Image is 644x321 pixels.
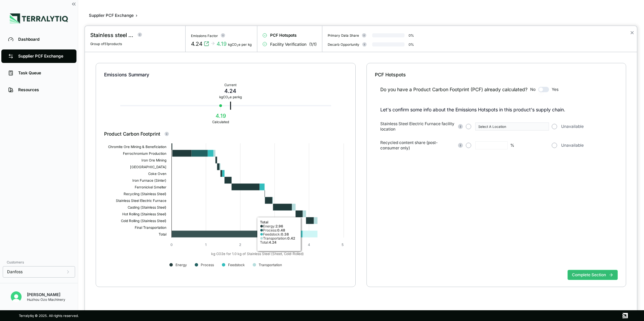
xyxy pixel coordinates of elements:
[475,122,549,131] button: Select A Location
[328,42,359,46] div: Decarb Opportunity
[204,41,209,46] svg: View audit trail
[237,44,238,47] sub: 2
[90,42,122,46] span: Group of 51 products
[135,225,166,230] text: Final Transportation
[123,151,166,155] text: Ferrochromium Production
[191,40,202,48] div: 4.24
[132,178,166,182] text: Iron Furnace (Sinter)
[309,42,317,47] span: ( 1 / 1 )
[308,243,310,247] text: 4
[219,87,242,95] div: 4.24
[159,232,166,236] text: Total
[122,212,166,216] text: Hot Rolling (Stainless Steel)
[561,124,584,129] span: Unavailable
[191,34,218,38] div: Emissions Factor
[375,71,618,78] div: PCF Hotspots
[409,33,414,37] div: 0 %
[568,270,618,280] button: Complete Section
[409,42,414,46] div: 0 %
[380,86,527,93] div: Do you have a Product Carbon Footprint (PCF) already calculated?
[175,263,187,267] text: Energy
[270,33,297,38] span: PCF Hotspots
[510,143,514,148] div: %
[211,252,304,256] text: kg CO2e for 1.0 kg of Stainless Steel (Sheet, Cold-Rolled)
[380,140,455,151] span: Recycled content share (post-consumer only)
[201,263,214,267] text: Process
[90,31,133,39] div: Stainless steel cutting/stamping part
[124,192,166,196] text: Recycling (Stainless Steel)
[380,121,455,132] span: Stainless Steel Electric Furnace facility location
[552,87,558,92] span: Yes
[217,40,227,48] div: 4.19
[148,172,166,176] text: Coke Oven
[561,143,584,148] span: Unavailable
[212,112,229,120] div: 4.19
[380,106,618,113] p: Let's confirm some info about the Emissions Hotspots in this product's supply chain.
[104,71,347,78] div: Emissions Summary
[274,243,276,247] text: 3
[342,243,344,247] text: 5
[130,165,166,169] text: [GEOGRAPHIC_DATA]
[219,95,242,99] div: kg CO e per kg
[530,87,536,92] span: No
[228,97,230,100] sub: 2
[121,219,166,223] text: Cold Rolling (Stainless Steel)
[108,145,166,149] text: Chromite Ore Mining & Beneficiation
[104,131,347,137] div: Product Carbon Footprint
[116,199,166,203] text: Stainless Steel Electric Furnace
[478,124,546,129] div: Select A Location
[630,29,634,37] button: Close
[228,42,252,46] div: kgCO e per kg
[228,263,245,267] text: Feedstock
[135,185,166,189] text: Ferronickel Smelter
[259,263,282,267] text: Transportation
[270,42,307,47] span: Facility Verification
[239,243,241,247] text: 2
[128,205,166,210] text: Casting (Stainless Steel)
[205,243,206,247] text: 1
[170,243,172,247] text: 0
[219,83,242,87] div: Current
[328,33,359,37] div: Primary Data Share
[212,120,229,124] div: Calculated
[141,158,166,163] text: Iron Ore Mining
